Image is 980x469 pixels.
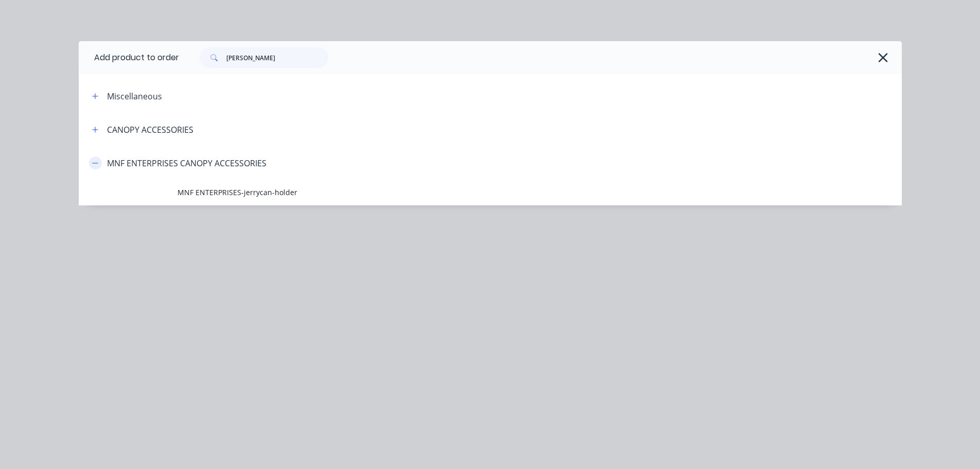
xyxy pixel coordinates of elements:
span: MNF ENTERPRISES-jerrycan-holder [177,187,757,198]
div: MNF ENTERPRISES CANOPY ACCESSORIES [107,157,266,169]
div: Miscellaneous [107,90,162,102]
div: CANOPY ACCESSORIES [107,124,193,136]
input: Search... [226,47,328,68]
div: Add product to order [79,41,179,74]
